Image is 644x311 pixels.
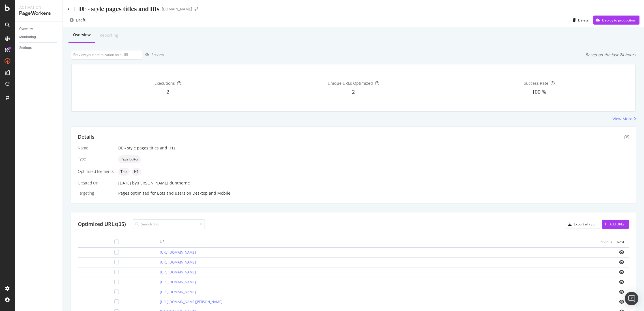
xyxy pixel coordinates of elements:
span: 100 % [532,88,546,95]
i: eye [619,250,624,255]
div: DE - style pages titles and H1s [79,5,160,13]
a: View More [613,116,636,122]
button: Delete [570,16,589,25]
a: [URL][DOMAIN_NAME] [160,290,196,294]
button: Add URLs [602,220,629,229]
button: Previous [598,238,612,245]
input: Preview your optimization on a URL [71,50,143,60]
div: pen-to-square [624,135,629,139]
input: Search URL [133,219,205,229]
div: PageWorkers [19,10,58,17]
div: Add URLs [609,222,624,227]
div: Deploy to production [602,18,635,23]
div: neutral label [132,168,141,176]
span: Executions [154,81,175,86]
a: [URL][DOMAIN_NAME][PERSON_NAME] [160,299,222,304]
i: eye [619,280,624,284]
span: Success Rate [524,81,548,86]
div: Optimized Elements [78,169,114,174]
div: Settings [19,45,32,51]
button: Next [617,238,624,245]
a: Settings [19,45,59,51]
div: Overview [73,32,91,38]
span: Title [121,170,127,173]
i: eye [619,299,624,304]
div: DE - style pages titles and H1s [118,145,629,151]
a: [URL][DOMAIN_NAME] [160,280,196,284]
div: [DATE] [118,180,629,186]
div: [DOMAIN_NAME] [162,6,192,12]
a: Click to go back [67,7,70,11]
div: neutral label [118,155,141,163]
div: neutral label [118,168,130,176]
div: Bots and users [157,190,185,196]
a: Monitoring [19,34,59,40]
div: Previous [598,240,612,244]
div: Export all (35) [574,222,596,227]
span: 2 [352,88,355,95]
div: Overview [19,26,33,32]
div: arrow-right-arrow-left [194,7,198,11]
button: Deploy to production [593,16,639,25]
a: Overview [19,26,59,32]
button: Preview [143,50,164,59]
span: Unique URLs Optimized [328,81,373,86]
span: H1 [134,170,139,173]
div: Created On [78,180,114,186]
i: eye [619,290,624,294]
div: Next [617,240,624,244]
div: Draft [76,17,85,23]
div: Preview [151,52,164,57]
div: URL [160,239,166,244]
div: Name [78,145,114,151]
div: View More [613,116,632,122]
i: eye [619,260,624,264]
div: Details [78,133,95,141]
a: [URL][DOMAIN_NAME] [160,250,196,255]
div: Type [78,156,114,162]
div: Monitoring [19,34,36,40]
span: 2 [166,88,169,95]
div: Activation [19,5,58,10]
div: Desktop and Mobile [192,190,230,196]
div: Delete [578,18,589,23]
div: Targeting [78,190,114,196]
a: [URL][DOMAIN_NAME] [160,270,196,275]
a: [URL][DOMAIN_NAME] [160,260,196,265]
span: Page Editor [121,158,139,161]
div: Open Intercom Messenger [625,292,638,305]
div: Based on the last 24 hours [585,52,636,58]
div: by [PERSON_NAME].dunthorne [132,180,190,186]
button: Export all (35) [566,220,600,229]
i: eye [619,270,624,274]
div: Optimized URLs (35) [78,221,126,228]
div: Reporting [100,32,118,38]
div: Pages optimized for on [118,190,629,196]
